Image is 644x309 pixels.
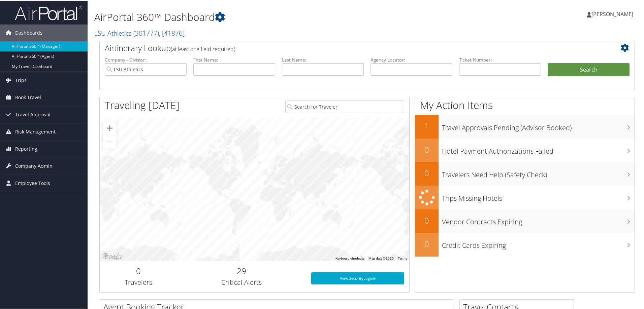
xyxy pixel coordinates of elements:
h1: AirPortal 360™ Dashboard [94,9,458,24]
h3: Travelers Need Help (Safety Check) [442,166,635,179]
span: , [ 41876 ] [159,28,185,37]
img: Google [101,252,124,260]
img: airportal-logo.png [15,4,82,20]
h3: Credit Cards Expiring [442,237,635,249]
h2: 0 [415,238,439,249]
h2: 0 [415,214,439,226]
h3: Travelers [105,277,172,286]
label: Ticket Number: [459,56,541,63]
a: 0Vendor Contracts Expiring [415,209,635,232]
a: [PERSON_NAME] [587,3,640,24]
h2: Airtinerary Lookup [105,42,585,53]
label: Company - Division: [105,56,187,63]
label: Last Name: [282,56,364,63]
span: ( 301777 ) [133,28,159,37]
button: Keyboard shortcuts [335,256,364,260]
a: LSU Athletics [94,28,185,37]
h3: Travel Approvals Pending (Advisor Booked) [442,119,635,132]
span: Map data ©2025 [368,256,394,260]
a: View SecurityLogic® [311,272,404,284]
h3: Hotel Payment Authorizations Failed [442,143,635,155]
h1: My Action Items [415,98,635,112]
label: Agency Locator: [371,56,452,63]
h2: 0 [415,143,439,155]
a: Trips Missing Hotels [415,185,635,209]
span: Dashboards [15,24,42,41]
a: Open this area in Google Maps (opens a new window) [101,252,124,260]
h2: 1 [415,120,439,131]
a: 1Travel Approvals Pending (Advisor Booked) [415,114,635,138]
input: Search for Traveler [285,100,404,112]
span: Travel Approval [15,106,51,122]
h3: Vendor Contracts Expiring [442,213,635,226]
span: Company Admin [15,157,53,174]
span: Trips [15,71,27,88]
span: Reporting [15,140,37,157]
h3: Trips Missing Hotels [442,190,635,202]
button: Zoom in [103,121,117,134]
span: (at least one field required) [171,45,235,52]
span: Employee Tools [15,174,50,191]
span: [PERSON_NAME] [591,10,633,17]
a: 0Hotel Payment Authorizations Failed [415,138,635,161]
a: 0Travelers Need Help (Safety Check) [415,161,635,185]
h1: Traveling [DATE] [105,98,180,112]
h2: 29 [182,265,301,276]
h3: Critical Alerts [182,277,301,286]
span: Book Travel [15,88,41,105]
label: First Name: [193,56,275,63]
button: Zoom out [103,134,117,148]
button: Search [548,63,630,76]
a: 0Credit Cards Expiring [415,232,635,256]
h2: 0 [105,265,172,276]
h2: 0 [415,167,439,178]
a: Terms (opens in new tab) [398,256,407,260]
span: Risk Management [15,123,56,140]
